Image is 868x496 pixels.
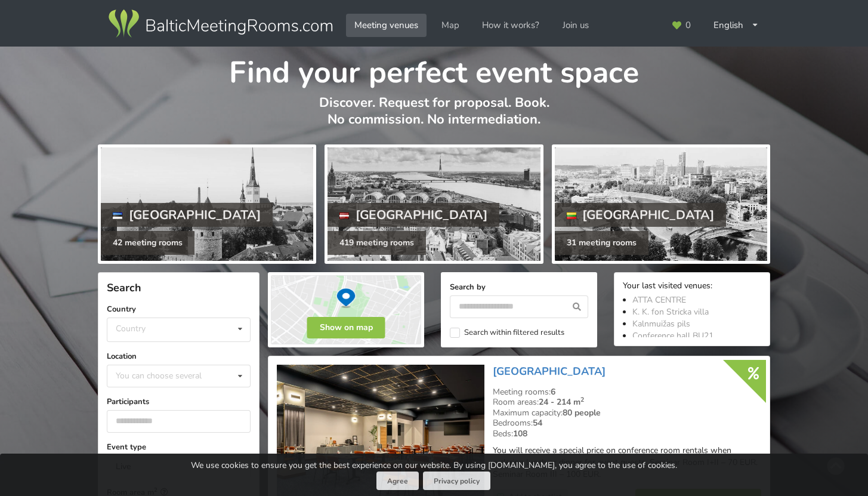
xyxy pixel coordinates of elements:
[533,417,542,429] strong: 54
[450,328,564,338] label: Search within filtered results
[493,397,761,408] div: Room areas:
[513,428,527,439] strong: 108
[474,14,548,37] a: How it works?
[101,231,194,255] div: 42 meeting rooms
[107,303,251,315] label: Country
[705,14,767,37] div: English
[551,386,555,398] strong: 6
[493,364,606,378] a: [GEOGRAPHIC_DATA]
[563,407,601,418] strong: 80 people
[539,396,584,408] strong: 24 - 214 m
[555,231,648,255] div: 31 meeting rooms
[554,14,597,37] a: Join us
[493,408,761,418] div: Maximum capacity:
[493,418,761,429] div: Bedrooms:
[268,272,424,347] img: Show on map
[98,144,316,264] a: [GEOGRAPHIC_DATA] 42 meeting rooms
[580,395,584,404] sup: 2
[493,445,761,480] p: You will receive a special price on conference room rentals when ordering lunch or dinner for eve...
[107,281,141,295] span: Search
[450,281,588,293] label: Search by
[685,21,691,30] span: 0
[632,318,690,329] a: Kalnmuižas pils
[423,472,490,490] a: Privacy policy
[106,7,335,41] img: Baltic Meeting Rooms
[101,203,273,227] div: [GEOGRAPHIC_DATA]
[107,350,251,362] label: Location
[98,94,770,140] p: Discover. Request for proposal. Book. No commission. No intermediation.
[307,317,385,338] button: Show on map
[433,14,468,37] a: Map
[632,330,713,341] a: Conference hall BU21
[328,203,499,227] div: [GEOGRAPHIC_DATA]
[113,369,228,383] div: You can choose several
[493,387,761,398] div: Meeting rooms:
[493,429,761,439] div: Beds:
[107,441,251,453] label: Event type
[107,396,251,408] label: Participants
[98,47,770,92] h1: Find your perfect event space
[116,324,146,334] div: Country
[555,203,727,227] div: [GEOGRAPHIC_DATA]
[632,294,686,306] a: ATTA CENTRE
[552,144,770,264] a: [GEOGRAPHIC_DATA] 31 meeting rooms
[328,231,426,255] div: 419 meeting rooms
[325,144,543,264] a: [GEOGRAPHIC_DATA] 419 meeting rooms
[623,281,761,292] div: Your last visited venues:
[632,306,709,318] a: K. K. fon Stricka villa
[346,14,427,37] a: Meeting venues
[376,472,419,490] button: Agree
